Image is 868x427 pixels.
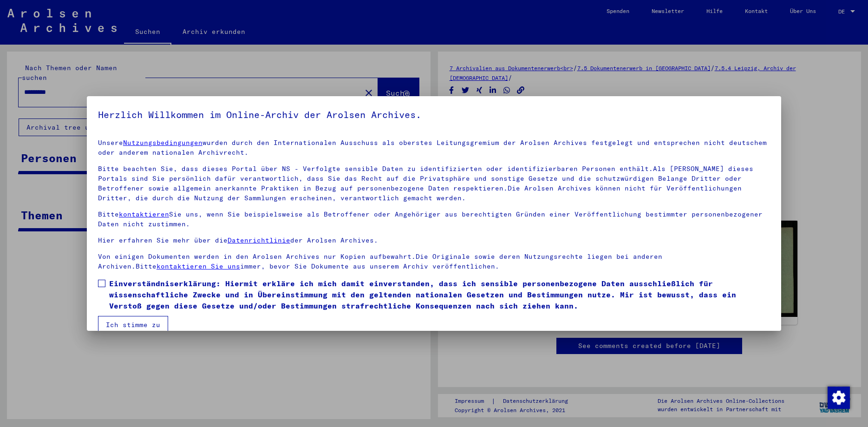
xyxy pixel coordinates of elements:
a: Nutzungsbedingungen [123,138,202,147]
p: Von einigen Dokumenten werden in den Arolsen Archives nur Kopien aufbewahrt.Die Originale sowie d... [98,252,770,271]
p: Bitte Sie uns, wenn Sie beispielsweise als Betroffener oder Angehöriger aus berechtigten Gründen ... [98,210,770,229]
p: Unsere wurden durch den Internationalen Ausschuss als oberstes Leitungsgremium der Arolsen Archiv... [98,138,770,158]
button: Ich stimme zu [98,316,168,334]
a: kontaktieren [119,210,169,218]
span: Einverständniserklärung: Hiermit erkläre ich mich damit einverstanden, dass ich sensible personen... [109,278,770,311]
img: Zustimmung ändern [828,387,850,409]
a: Datenrichtlinie [228,236,290,244]
h5: Herzlich Willkommen im Online-Archiv der Arolsen Archives. [98,107,770,122]
p: Hier erfahren Sie mehr über die der Arolsen Archives. [98,236,770,245]
p: Bitte beachten Sie, dass dieses Portal über NS - Verfolgte sensible Daten zu identifizierten oder... [98,164,770,203]
a: kontaktieren Sie uns [157,262,240,270]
